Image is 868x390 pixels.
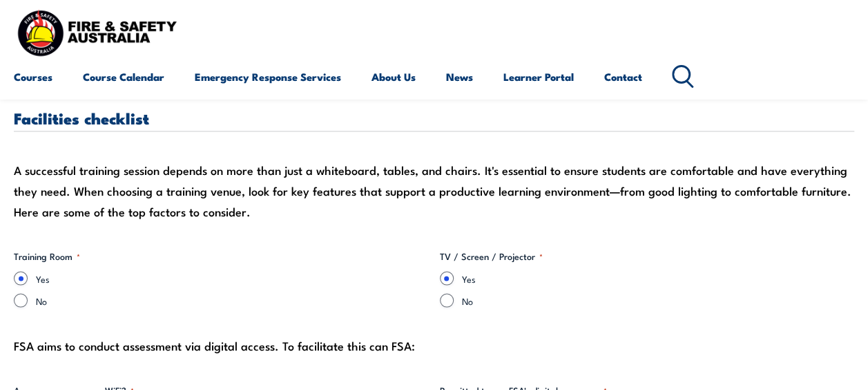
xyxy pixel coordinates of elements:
a: News [446,60,473,93]
label: No [462,293,855,307]
a: Courses [14,60,52,93]
a: About Us [372,60,416,93]
label: Yes [462,271,855,285]
div: FSA aims to conduct assessment via digital access. To facilitate this can FSA: [14,335,854,355]
label: Yes [36,271,429,285]
div: A successful training session depends on more than just a whiteboard, tables, and chairs. It's es... [14,159,854,221]
a: Course Calendar [83,60,164,93]
a: Emergency Response Services [195,60,341,93]
label: No [36,293,429,307]
h3: Facilities checklist [14,109,854,125]
a: Learner Portal [503,60,574,93]
a: Contact [604,60,642,93]
legend: TV / Screen / Projector [440,249,543,263]
legend: Training Room [14,249,80,263]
